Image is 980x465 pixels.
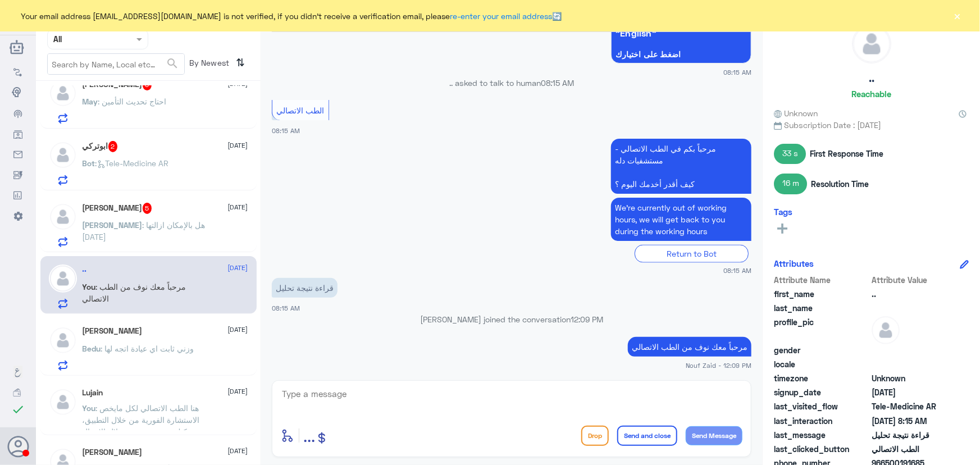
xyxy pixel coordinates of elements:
span: 2025-09-22T05:15:39.786Z [872,415,953,427]
span: locale [774,358,869,370]
button: Send and close [617,426,677,446]
span: [DATE] [228,202,248,212]
span: اضغط على اختيارك [616,50,747,59]
span: Resolution Time [811,178,869,190]
span: signup_date [774,386,869,398]
span: First Response Time [810,148,883,159]
span: قراءة نتيجة تحليل [872,429,953,441]
span: 12:09 PM [571,314,603,324]
span: [DATE] [228,386,248,396]
span: Attribute Value [872,274,953,286]
span: : احتاج تحديث التأمين [98,97,167,106]
span: 16 m [774,174,807,194]
h5: محمد [83,203,152,214]
span: 6 [143,79,152,90]
p: .. asked to talk to human [272,77,751,89]
h5: أبو عزام [83,448,143,457]
a: re-enter your email address [450,11,553,21]
span: : مرحباً معك نوف من الطب الاتصالي [83,282,186,303]
img: defaultAdmin.png [872,316,900,344]
span: 08:15 AM [541,78,574,88]
span: Unknown [872,372,953,384]
span: Nouf Zaid - 12:09 PM [686,361,751,370]
span: null [872,344,953,356]
span: [DATE] [228,140,248,151]
h5: Lujain [83,388,103,398]
span: 2025-09-01T15:05:34.065Z [872,386,953,398]
h6: Tags [774,207,792,217]
span: [DATE] [228,325,248,335]
span: Subscription Date : [DATE] [774,119,969,131]
span: الطب الاتصالي [277,106,325,115]
span: : هنا الطب الاتصالي لكل مايخص الاستشارة الفورية من خلال التطبيق، يمكنك حجز موعد من خلال الاتصال ب... [83,403,200,448]
img: defaultAdmin.png [853,25,891,63]
span: gender [774,344,869,356]
h6: Reachable [851,89,891,99]
h6: Attributes [774,258,814,268]
span: last_name [774,302,869,314]
h5: May Aleisa [83,79,152,90]
span: last_message [774,429,869,441]
span: By Newest [185,53,232,76]
button: × [952,10,963,21]
span: .. [872,288,953,300]
span: [DATE] [228,446,248,456]
span: 08:15 AM [272,127,300,134]
span: timezone [774,372,869,384]
p: 22/9/2025, 8:15 AM [611,139,751,194]
span: You [83,403,96,413]
span: last_clicked_button [774,443,869,455]
i: check [11,403,25,416]
h5: .. [83,265,87,274]
h5: Bedu Abdullah [83,326,143,336]
h5: ابوتركي [83,141,118,152]
span: Tele-Medicine AR [872,400,953,412]
span: 33 s [774,144,806,164]
span: null [872,358,953,370]
span: الطب الاتصالي [872,443,953,455]
span: May [83,97,98,106]
span: 2 [108,141,118,152]
i: ⇅ [236,53,245,72]
img: defaultAdmin.png [49,79,77,107]
span: last_visited_flow [774,400,869,412]
span: ... [303,425,315,445]
div: Return to Bot [635,245,749,262]
p: 22/9/2025, 8:15 AM [611,198,751,241]
p: [PERSON_NAME] joined the conversation [272,313,751,325]
span: : وزني ثابت اي عيادة اتجه لها [101,344,194,353]
span: Bot [83,158,95,168]
input: Search by Name, Local etc… [48,54,184,74]
p: 22/9/2025, 12:09 PM [628,337,751,357]
span: 5 [143,203,152,214]
span: You [83,282,96,291]
span: last_interaction [774,415,869,427]
h5: .. [869,72,874,85]
button: Avatar [7,436,29,457]
button: Send Message [686,426,742,445]
span: 08:15 AM [272,304,300,312]
img: defaultAdmin.png [49,265,77,293]
span: Attribute Name [774,274,869,286]
span: [PERSON_NAME] [83,220,143,230]
span: Bedu [83,344,101,353]
button: search [166,54,179,73]
span: 08:15 AM [723,266,751,275]
p: 22/9/2025, 8:15 AM [272,278,338,298]
span: [DATE] [228,263,248,273]
span: : Tele-Medicine AR [95,158,169,168]
button: Drop [581,426,609,446]
img: defaultAdmin.png [49,203,77,231]
img: defaultAdmin.png [49,326,77,354]
span: Your email address [EMAIL_ADDRESS][DOMAIN_NAME] is not verified, if you didn't receive a verifica... [21,10,562,22]
img: defaultAdmin.png [49,388,77,416]
span: profile_pic [774,316,869,342]
span: 08:15 AM [723,67,751,77]
span: Unknown [774,107,818,119]
button: ... [303,423,315,448]
span: first_name [774,288,869,300]
img: defaultAdmin.png [49,141,77,169]
span: search [166,57,179,70]
span: : هل بالإمكان ازالتها [DATE] [83,220,206,241]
